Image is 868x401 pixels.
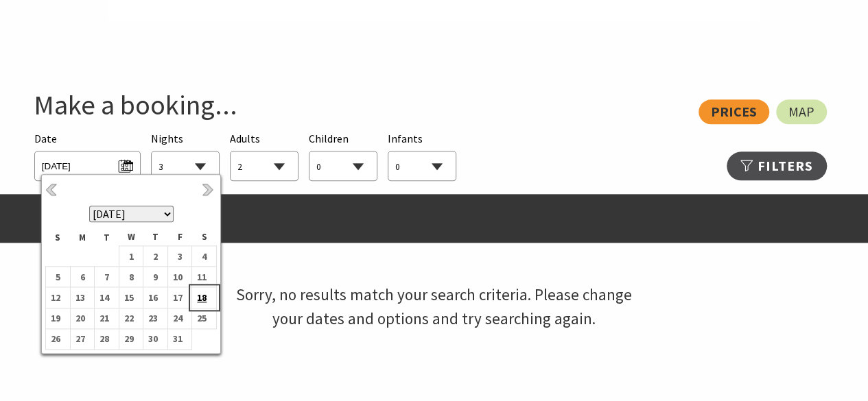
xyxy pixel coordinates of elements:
[143,267,168,287] td: 9
[167,229,192,245] th: F
[168,289,186,306] b: 17
[71,268,89,286] b: 6
[167,245,192,266] td: 3
[168,309,186,327] b: 24
[95,287,119,308] td: 14
[46,289,64,306] b: 12
[143,268,161,286] b: 9
[388,132,423,145] span: Infants
[143,289,161,306] b: 16
[151,130,183,148] span: Nights
[167,308,192,328] td: 24
[192,309,210,327] b: 25
[168,247,186,265] b: 3
[143,287,168,308] td: 16
[119,287,143,308] td: 15
[167,328,192,349] td: 31
[70,229,95,245] th: M
[309,132,349,145] span: Children
[42,155,133,173] span: [DATE]
[46,328,71,349] td: 26
[143,247,161,265] b: 2
[119,229,143,245] th: W
[70,287,95,308] td: 13
[95,330,113,348] b: 28
[119,245,143,266] td: 1
[70,267,95,287] td: 6
[143,308,168,328] td: 23
[168,330,186,348] b: 31
[46,287,71,308] td: 12
[143,245,168,266] td: 2
[95,229,119,245] th: T
[46,309,64,327] b: 19
[119,247,137,265] b: 1
[95,267,119,287] td: 7
[143,309,161,327] b: 23
[34,132,57,145] span: Date
[95,289,113,306] b: 14
[167,287,192,308] td: 17
[70,328,95,349] td: 27
[119,330,137,348] b: 29
[168,268,186,286] b: 10
[119,328,143,349] td: 29
[192,267,217,287] td: 11
[192,287,217,308] td: 18
[46,268,64,286] b: 5
[167,267,192,287] td: 10
[143,330,161,348] b: 30
[95,308,119,328] td: 21
[71,330,89,348] b: 27
[119,289,137,306] b: 15
[143,328,168,349] td: 30
[776,99,827,124] a: Map
[119,267,143,287] td: 8
[70,308,95,328] td: 20
[192,308,217,328] td: 25
[192,289,210,306] b: 18
[230,132,260,145] span: Adults
[71,289,89,306] b: 13
[192,245,217,266] td: 4
[151,130,220,182] div: Choose a number of nights
[192,268,210,286] b: 11
[46,229,71,245] th: S
[788,106,814,117] span: Map
[119,309,137,327] b: 22
[143,229,168,245] th: T
[192,229,217,245] th: S
[192,247,210,265] b: 4
[34,130,141,182] div: Please choose your desired arrival date
[95,309,113,327] b: 21
[119,308,143,328] td: 22
[46,308,71,328] td: 19
[119,268,137,286] b: 8
[46,330,64,348] b: 26
[95,268,113,286] b: 7
[71,309,89,327] b: 20
[46,267,71,287] td: 5
[95,328,119,349] td: 28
